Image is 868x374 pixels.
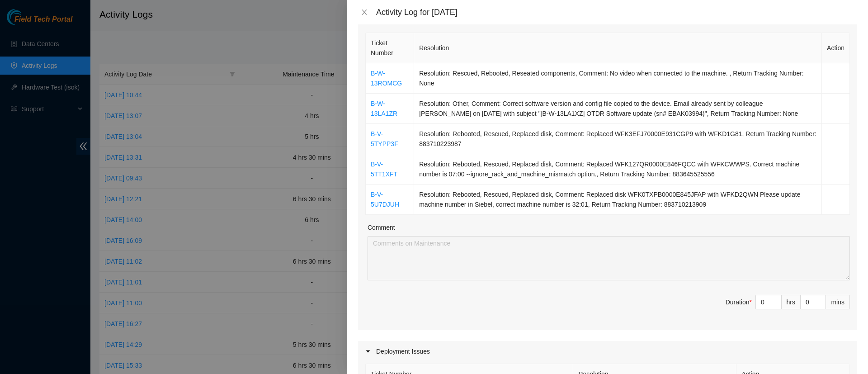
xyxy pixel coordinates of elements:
div: Deployment Issues [358,341,857,362]
td: Resolution: Rebooted, Rescued, Replaced disk, Comment: Replaced disk WFK0TXPB0000E845JFAP with WF... [414,185,822,215]
div: Duration [726,297,752,307]
a: B-V-5TT1XFT [371,161,397,178]
div: hrs [782,295,801,309]
button: Close [358,8,371,17]
div: Activity Log for [DATE] [376,7,857,17]
span: close [361,9,368,16]
textarea: Comment [368,236,850,280]
th: Ticket Number [366,33,414,63]
a: B-V-5TYPP3F [371,130,398,147]
span: caret-right [365,349,371,354]
td: Resolution: Rescued, Rebooted, Reseated components, Comment: No video when connected to the machi... [414,63,822,94]
td: Resolution: Other, Comment: Correct software version and config file copied to the device. Email ... [414,94,822,124]
a: B-V-5U7DJUH [371,191,399,208]
td: Resolution: Rebooted, Rescued, Replaced disk, Comment: Replaced WFK3EFJ70000E931CGP9 with WFKD1G8... [414,124,822,154]
a: B-W-13LA1ZR [371,100,397,117]
td: Resolution: Rebooted, Rescued, Replaced disk, Comment: Replaced WFK127QR0000E846FQCC with WFKCWWP... [414,154,822,185]
th: Action [822,33,850,63]
div: mins [826,295,850,309]
a: B-W-13ROMCG [371,70,402,87]
label: Comment [368,223,395,232]
th: Resolution [414,33,822,63]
